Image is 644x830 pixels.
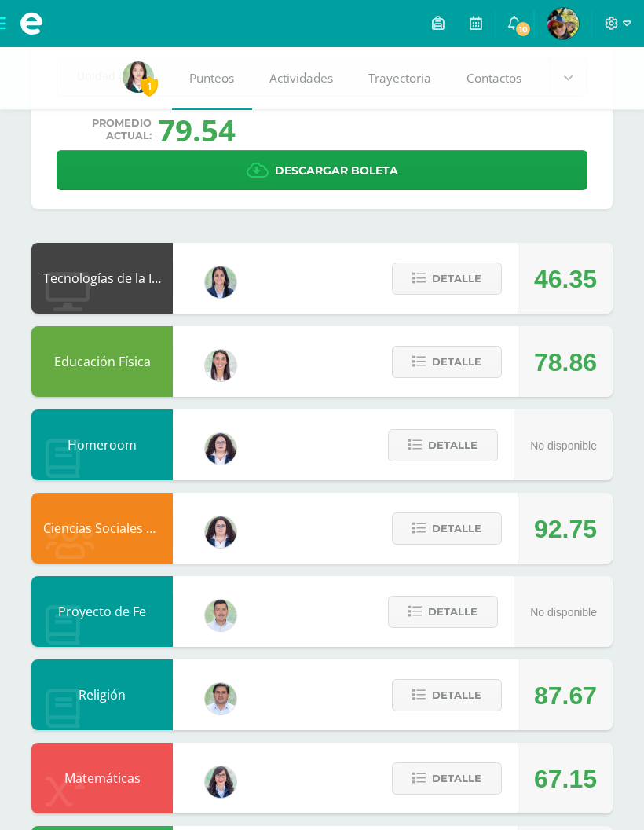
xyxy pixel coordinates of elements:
[432,764,481,793] span: Detalle
[467,70,521,86] span: Contactos
[534,660,597,731] div: 87.67
[31,493,173,564] div: Ciencias Sociales y Formación Ciudadana
[432,514,481,543] span: Detalle
[123,61,154,93] img: 9e386c109338fe129f7304ee11bb0e09.png
[351,47,449,110] a: Trayectoria
[530,606,597,619] span: No disponible
[205,683,236,714] img: f767cae2d037801592f2ba1a5db71a2a.png
[31,576,173,647] div: Proyecto de Fe
[449,47,540,110] a: Contactos
[31,743,173,813] div: Matemáticas
[392,346,502,378] button: Detalle
[530,439,597,452] span: No disponible
[31,659,173,730] div: Religión
[534,327,597,398] div: 78.86
[388,429,498,461] button: Detalle
[158,109,236,150] div: 79.54
[205,266,236,298] img: 7489ccb779e23ff9f2c3e89c21f82ed0.png
[392,263,502,295] button: Detalle
[141,76,158,96] span: 1
[205,516,236,548] img: ba02aa29de7e60e5f6614f4096ff8928.png
[57,150,587,190] a: Descargar boleta
[172,47,252,110] a: Punteos
[547,8,579,39] img: 9328d5e98ceeb7b6b4c8a00374d795d3.png
[92,117,152,142] span: Promedio actual:
[392,762,502,795] button: Detalle
[205,350,236,381] img: 68dbb99899dc55733cac1a14d9d2f825.png
[31,409,173,480] div: Homeroom
[392,512,502,545] button: Detalle
[534,494,597,564] div: 92.75
[31,243,173,314] div: Tecnologías de la Información y Comunicación: Computación
[514,20,532,38] span: 10
[205,600,236,631] img: 585d333ccf69bb1c6e5868c8cef08dba.png
[534,744,597,814] div: 67.15
[432,264,481,293] span: Detalle
[275,152,398,190] span: Descargar boleta
[205,766,236,798] img: 01c6c64f30021d4204c203f22eb207bb.png
[205,433,236,465] img: ba02aa29de7e60e5f6614f4096ff8928.png
[368,70,431,86] span: Trayectoria
[269,70,333,86] span: Actividades
[428,431,478,460] span: Detalle
[432,681,481,710] span: Detalle
[388,596,498,628] button: Detalle
[252,47,351,110] a: Actividades
[432,347,481,376] span: Detalle
[428,597,478,626] span: Detalle
[31,326,173,397] div: Educación Física
[392,679,502,711] button: Detalle
[189,70,234,86] span: Punteos
[534,244,597,314] div: 46.35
